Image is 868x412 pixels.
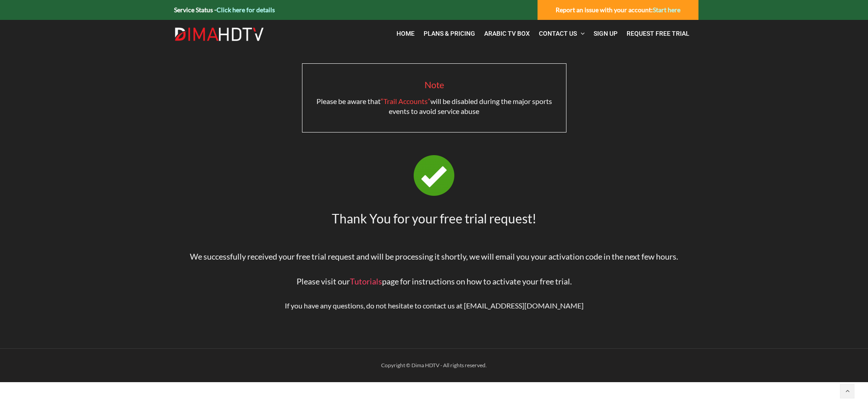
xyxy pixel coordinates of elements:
[316,97,552,115] span: Please be aware that will be disabled during the major sports events to avoid service abuse
[539,30,577,37] span: Contact Us
[396,30,415,37] span: Home
[480,24,534,43] a: Arabic TV Box
[174,27,264,42] img: Dima HDTV
[424,30,475,37] span: Plans & Pricing
[419,24,480,43] a: Plans & Pricing
[332,211,537,226] span: Thank You for your free trial request!
[174,6,275,14] strong: Service Status -
[414,155,454,196] img: tick
[556,6,680,14] strong: Report an issue with your account:
[627,30,689,37] span: Request Free Trial
[840,384,854,398] a: Back to top
[381,97,430,105] span: “Trail Accounts”
[297,276,572,286] span: Please visit our page for instructions on how to activate your free trial.
[484,30,530,37] span: Arabic TV Box
[622,24,694,43] a: Request Free Trial
[534,24,589,43] a: Contact Us
[594,30,618,37] span: Sign Up
[392,24,419,43] a: Home
[589,24,622,43] a: Sign Up
[217,6,275,14] a: Click here for details
[285,301,584,310] span: If you have any questions, do not hesitate to contact us at [EMAIL_ADDRESS][DOMAIN_NAME]
[653,6,680,14] a: Start here
[425,79,444,90] span: Note
[350,276,382,286] a: Tutorials
[170,360,698,371] div: Copyright © Dima HDTV - All rights reserved.
[190,251,678,261] span: We successfully received your free trial request and will be processing it shortly, we will email...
